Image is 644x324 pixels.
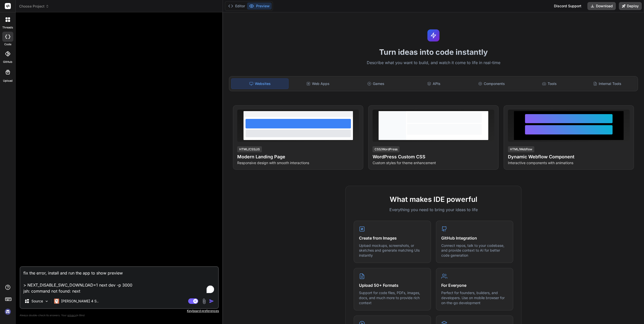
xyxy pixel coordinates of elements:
[441,282,508,288] h4: For Everyone
[3,79,13,83] label: Upload
[231,78,289,89] div: Websites
[551,2,584,10] div: Discord Support
[226,48,641,57] h1: Turn ideas into code instantly
[3,60,12,64] label: GitHub
[4,307,12,316] img: signin
[373,146,399,152] div: CSS/WordPress
[2,25,13,30] label: threads
[354,194,513,205] h2: What makes IDE powerful
[237,146,262,152] div: HTML/CSS/JS
[354,207,513,213] p: Everything you need to bring your ideas to life
[237,160,359,165] p: Responsive design with smooth interactions
[508,160,630,165] p: Interactive components with animations
[45,299,49,303] img: Pick Models
[347,78,404,89] div: Games
[54,299,59,304] img: Claude 4 Sonnet
[441,243,508,258] p: Connect repos, talk to your codebase, and provide context to AI for better code generation
[359,235,426,241] h4: Create from Images
[359,243,426,258] p: Upload mockups, screenshots, or sketches and generate matching UIs instantly
[226,60,641,66] p: Describe what you want to build, and watch it come to life in real-time
[19,4,49,9] span: Choose Project
[201,298,207,304] img: attachment
[61,299,99,304] p: [PERSON_NAME] 4 S..
[579,78,636,89] div: Internal Tools
[508,146,534,152] div: HTML/Webflow
[4,42,11,47] label: code
[226,3,247,10] button: Editor
[237,153,359,160] h4: Modern Landing Page
[405,78,462,89] div: APIs
[441,235,508,241] h4: GitHub Integration
[20,267,218,294] textarea: To enrich screen reader interactions, please activate Accessibility in Grammarly extension settings
[373,153,494,160] h4: WordPress Custom CSS
[31,299,43,304] p: Source
[209,299,214,304] img: icon
[521,78,578,89] div: Tools
[290,78,346,89] div: Web Apps
[373,160,494,165] p: Custom styles for theme enhancement
[359,290,426,305] p: Support for code files, PDFs, images, docs, and much more to provide rich context
[463,78,520,89] div: Components
[20,309,219,313] p: Keyboard preferences
[359,282,426,288] h4: Upload 50+ Formats
[508,153,630,160] h4: Dynamic Webflow Component
[247,3,272,10] button: Preview
[20,313,219,318] p: Always double-check its answers. Your in Bind
[587,2,616,10] button: Download
[67,314,76,317] span: privacy
[441,290,508,305] p: Perfect for founders, builders, and developers. Use on mobile browser for on-the-go development
[619,2,642,10] button: Deploy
